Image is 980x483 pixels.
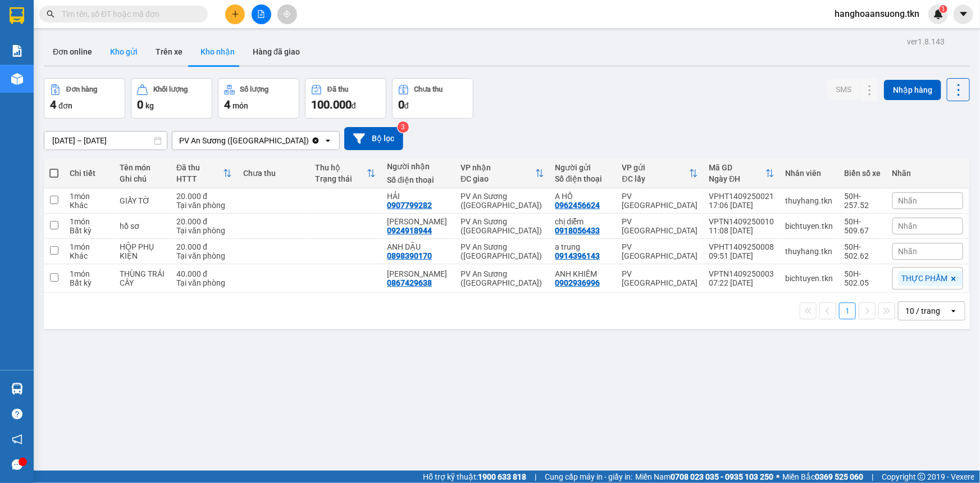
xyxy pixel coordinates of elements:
div: 0898390170 [387,251,432,260]
button: Hàng đã giao [244,38,309,65]
div: Biển số xe [845,169,881,178]
span: question-circle [12,409,22,419]
div: 11:08 [DATE] [709,226,774,235]
div: VP nhận [461,163,535,172]
div: thuyhang.tkn [786,196,833,205]
div: thuyhang.tkn [786,247,833,256]
button: aim [277,4,297,24]
span: Hỗ trợ kỹ thuật: [423,471,526,483]
span: file-add [257,10,265,18]
div: 1 món [70,242,108,251]
div: Nhân viên [786,169,833,178]
div: Tại văn phòng [176,201,232,210]
div: 1 món [70,192,108,201]
div: HTTT [176,174,223,183]
span: món [233,101,248,110]
div: chị diễm [555,217,611,226]
svg: Clear value [311,136,320,145]
span: aim [283,10,291,18]
div: GIẤY TỜ [120,196,165,205]
div: Bất kỳ [70,278,108,287]
div: PV [GEOGRAPHIC_DATA] [622,217,698,235]
th: Toggle SortBy [617,159,704,188]
div: ANH KHIÊM [555,269,611,278]
div: VPHT1409250008 [709,242,774,251]
button: Đơn hàng4đơn [44,78,125,119]
button: Đơn online [44,38,101,65]
div: PV An Sương ([GEOGRAPHIC_DATA]) [461,242,544,260]
div: PV An Sương ([GEOGRAPHIC_DATA]) [461,269,544,287]
div: ver 1.8.143 [907,35,945,48]
button: Đã thu100.000đ [305,78,386,119]
span: notification [12,434,22,445]
th: Toggle SortBy [171,159,238,188]
div: Tên món [120,163,165,172]
div: Đã thu [176,163,223,172]
button: Số lượng4món [218,78,299,119]
div: 0918056433 [555,226,600,235]
div: hồ sơ [120,222,165,231]
div: Tại văn phòng [176,251,232,260]
div: 0962456624 [555,201,600,210]
button: Kho gửi [101,38,147,65]
input: Select a date range. [44,132,167,150]
div: THÙNG TRÁI CÂY [120,269,165,287]
span: 0 [398,98,404,111]
sup: 1 [940,5,947,13]
div: Tại văn phòng [176,278,232,287]
div: Thu hộ [315,163,367,172]
div: 07:22 [DATE] [709,278,774,287]
span: 1 [941,5,945,13]
img: logo-vxr [10,7,24,24]
strong: 0708 023 035 - 0935 103 250 [671,472,773,481]
button: Khối lượng0kg [131,78,212,119]
div: bichtuyen.tkn [786,222,833,231]
div: 50H-502.62 [845,242,881,260]
th: Toggle SortBy [309,159,381,188]
div: 09:51 [DATE] [709,251,774,260]
div: Số lượng [240,85,269,93]
div: Chưa thu [414,85,443,93]
svg: open [323,136,332,145]
button: caret-down [954,4,973,24]
div: A HỒ [555,192,611,201]
div: 50H-502.05 [845,269,881,287]
input: Tìm tên, số ĐT hoặc mã đơn [62,8,194,20]
div: VP gửi [622,163,689,172]
div: Số điện thoại [387,175,449,184]
div: Mã GD [709,163,765,172]
span: THỰC PHẨM [902,273,948,283]
div: VPHT1409250021 [709,192,774,201]
button: plus [225,4,245,24]
div: Ngày ĐH [709,174,765,183]
span: search [47,10,54,18]
th: Toggle SortBy [455,159,549,188]
div: 0907799282 [387,201,432,210]
div: PV An Sương ([GEOGRAPHIC_DATA]) [461,217,544,235]
span: caret-down [959,9,969,19]
div: 0914396143 [555,251,600,260]
div: HẢI [387,192,449,201]
div: ANH DẬU [387,242,449,251]
span: Nhãn [899,196,918,205]
span: 0 [137,98,143,111]
span: plus [231,10,239,18]
span: message [12,459,22,470]
div: VPTN1409250003 [709,269,774,278]
span: 4 [50,98,56,111]
div: HỘP PHỤ KIỆN [120,242,165,260]
span: Nhãn [899,247,918,256]
img: warehouse-icon [11,383,23,395]
button: SMS [827,79,860,100]
span: đơn [58,101,72,110]
span: | [535,471,536,483]
strong: 1900 633 818 [478,472,526,481]
div: 0902936996 [555,278,600,287]
span: kg [145,101,154,110]
div: Người gửi [555,163,611,172]
button: Nhập hàng [884,80,941,100]
span: Cung cấp máy in - giấy in: [545,471,632,483]
strong: 0369 525 060 [815,472,863,481]
div: Chưa thu [243,169,304,178]
div: Chi tiết [70,169,108,178]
